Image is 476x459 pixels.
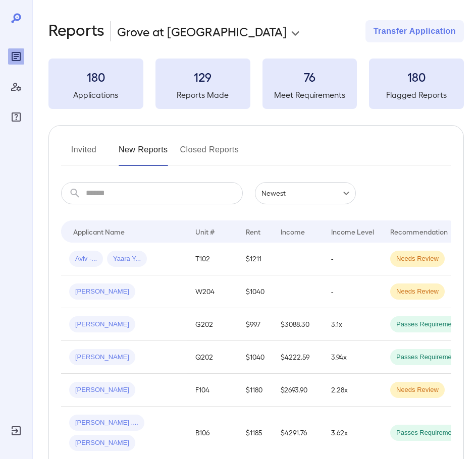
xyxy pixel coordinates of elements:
[8,48,24,65] div: Reports
[69,438,135,448] span: [PERSON_NAME]
[246,225,262,238] div: Rent
[69,254,103,264] span: Aviv -...
[180,142,239,166] button: Closed Reports
[69,385,135,395] span: [PERSON_NAME]
[69,287,135,297] span: [PERSON_NAME]
[323,308,382,341] td: 3.1x
[187,275,238,308] td: W204
[48,69,143,85] h3: 180
[48,89,143,101] h5: Applications
[61,142,107,166] button: Invited
[107,254,147,264] span: Yaara Y...
[195,225,215,238] div: Unit #
[238,374,273,407] td: $1180
[390,385,445,395] span: Needs Review
[8,109,24,125] div: FAQ
[238,275,273,308] td: $1040
[323,341,382,374] td: 3.94x
[323,243,382,275] td: -
[262,89,357,101] h5: Meet Requirements
[69,418,144,428] span: [PERSON_NAME] ....
[369,89,464,101] h5: Flagged Reports
[155,89,250,101] h5: Reports Made
[8,79,24,95] div: Manage Users
[273,341,323,374] td: $4222.59
[48,59,464,109] summary: 180Applications129Reports Made76Meet Requirements180Flagged Reports
[390,287,445,297] span: Needs Review
[390,428,466,438] span: Passes Requirements
[119,142,168,166] button: New Reports
[48,20,104,42] h2: Reports
[323,374,382,407] td: 2.28x
[273,374,323,407] td: $2693.90
[390,353,466,362] span: Passes Requirements
[273,308,323,341] td: $3088.30
[238,341,273,374] td: $1040
[255,182,356,204] div: Newest
[69,353,135,362] span: [PERSON_NAME]
[187,243,238,275] td: T102
[281,225,305,238] div: Income
[323,275,382,308] td: -
[369,69,464,85] h3: 180
[262,69,357,85] h3: 76
[187,374,238,407] td: F104
[69,320,135,329] span: [PERSON_NAME]
[187,308,238,341] td: G202
[8,423,24,439] div: Log Out
[187,341,238,374] td: Q202
[390,320,466,329] span: Passes Requirements
[117,23,287,39] p: Grove at [GEOGRAPHIC_DATA]
[238,243,273,275] td: $1211
[390,225,448,238] div: Recommendation
[390,254,445,264] span: Needs Review
[331,225,374,238] div: Income Level
[73,225,125,238] div: Applicant Name
[238,308,273,341] td: $997
[365,20,464,42] button: Transfer Application
[155,69,250,85] h3: 129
